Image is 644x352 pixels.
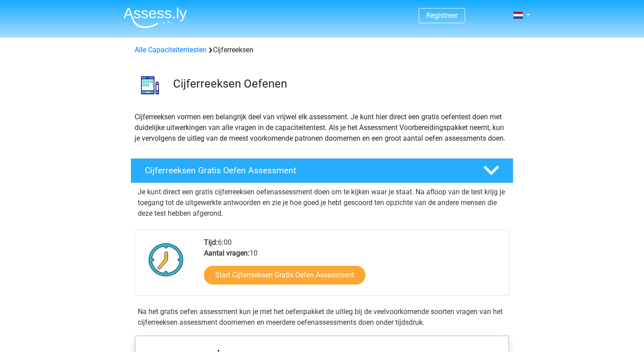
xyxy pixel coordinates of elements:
div: Cijferreeksen [131,45,513,55]
img: cijferreeksen [131,66,169,104]
a: Registreer [426,11,458,20]
div: 6:00 10 [197,237,509,295]
a: Alle Capaciteitentesten [135,46,207,54]
img: Assessly [123,7,187,28]
b: Aantal vragen: [204,249,250,257]
h3: Cijferreeksen Oefenen [173,77,506,91]
a: Cijferreeksen Gratis Oefen Assessment [127,158,517,183]
a: Start Cijferreeksen Gratis Oefen Assessment [204,266,365,285]
p: Cijferreeksen vormen een belangrijk deel van vrijwel elk assessment. Je kunt hier direct een grat... [135,112,509,144]
img: Klok [144,237,189,282]
div: Na het gratis oefen assessment kun je met het oefenpakket de uitleg bij de veelvoorkomende soorte... [134,306,510,328]
p: Je kunt direct een gratis cijferreeksen oefenassessment doen om te kijken waar je staat. Na afloo... [138,187,506,219]
h4: Cijferreeksen Gratis Oefen Assessment [145,165,469,176]
b: Tijd: [204,238,218,247]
